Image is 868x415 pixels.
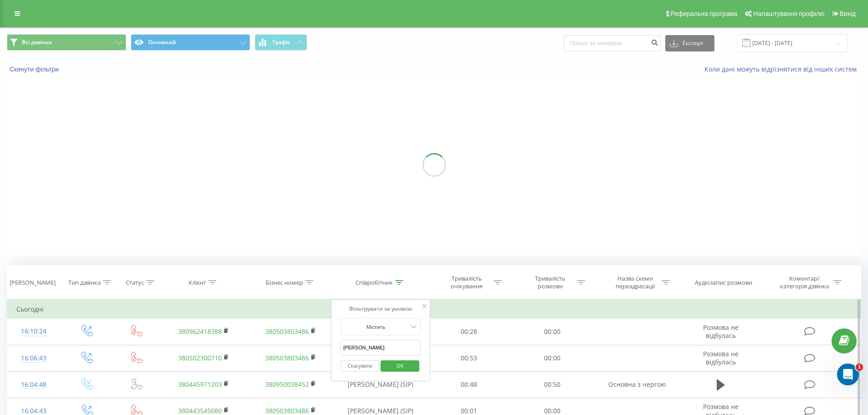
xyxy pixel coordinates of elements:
[511,345,594,371] td: 00:00
[511,318,594,345] td: 00:00
[611,275,659,290] div: Назва схеми переадресації
[355,279,393,287] div: Співробітник
[427,371,511,398] td: 00:48
[665,35,714,51] button: Експорт
[266,279,303,287] div: Бізнес номер
[526,275,575,290] div: Тривалість розмови
[442,275,491,290] div: Тривалість очікування
[856,364,863,371] span: 1
[10,279,56,287] div: [PERSON_NAME]
[704,65,861,73] a: Коли дані можуть відрізнятися вiд інших систем
[778,275,831,290] div: Коментар/категорія дзвінка
[7,65,63,73] button: Скинути фільтри
[380,360,419,372] button: OK
[16,323,51,340] div: 16:10:24
[68,279,101,287] div: Тип дзвінка
[178,380,222,389] a: 380445971203
[7,300,861,318] td: Сьогодні
[753,10,824,17] span: Налаштування профілю
[178,406,222,415] a: 380443545080
[703,349,739,366] span: Розмова не відбулась
[272,39,290,46] span: Графік
[594,371,680,398] td: Основна з чергою
[511,371,594,398] td: 00:50
[703,323,739,340] span: Розмова не відбулась
[671,10,738,17] span: Реферальна програма
[695,279,752,287] div: Аудіозапис розмови
[131,34,250,51] button: Основний
[178,354,222,362] a: 380502300710
[340,304,421,313] div: Фільтрувати за умовою
[265,406,309,415] a: 380503803486
[427,318,511,345] td: 00:28
[7,34,126,51] button: Всі дзвінки
[427,345,511,371] td: 00:53
[189,279,206,287] div: Клієнт
[334,371,427,398] td: [PERSON_NAME] (SIP)
[837,364,859,385] iframe: Intercom live chat
[255,34,307,51] button: Графік
[178,327,222,336] a: 380962418388
[265,354,309,362] a: 380503803486
[126,279,144,287] div: Статус
[840,10,856,17] span: Вихід
[22,39,52,46] span: Всі дзвінки
[564,35,661,51] input: Пошук за номером
[16,376,51,394] div: 16:04:48
[265,380,309,389] a: 380950038452
[340,360,379,372] button: Скасувати
[340,340,421,356] input: Введіть значення
[265,327,309,336] a: 380503803486
[16,349,51,367] div: 16:06:43
[387,359,413,373] span: OK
